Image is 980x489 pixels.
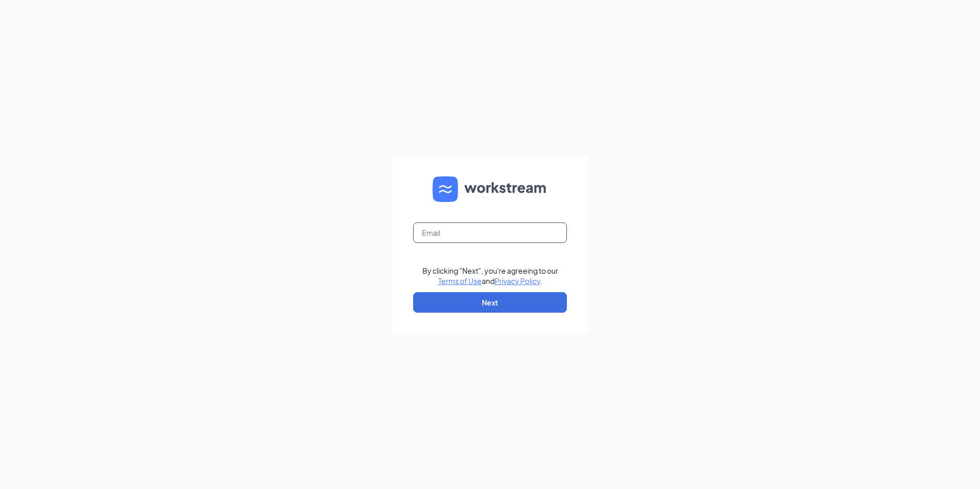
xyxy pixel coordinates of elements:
a: Privacy Policy [495,276,540,286]
input: Email [413,222,567,243]
img: WS logo and Workstream text [433,176,547,202]
a: Terms of Use [438,276,482,286]
button: Next [413,292,567,313]
div: By clicking "Next", you're agreeing to our and . [422,266,558,286]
